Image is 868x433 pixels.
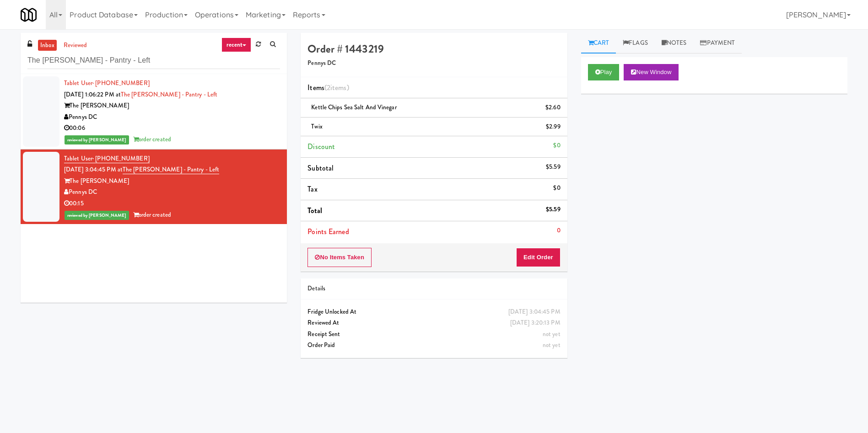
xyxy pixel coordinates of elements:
h4: Order # 1443219 [307,43,560,55]
span: Points Earned [307,226,349,237]
button: New Window [624,64,679,80]
span: (2 ) [324,82,349,93]
div: 00:15 [64,198,280,209]
li: Tablet User· [PHONE_NUMBER][DATE] 3:04:45 PM atThe [PERSON_NAME] - Pantry - LeftThe [PERSON_NAME]... [21,150,287,225]
img: Micromart [21,7,37,23]
span: Total [307,205,322,216]
span: Twix [311,122,322,131]
span: Discount [307,141,335,152]
a: Tablet User· [PHONE_NUMBER] [64,79,150,87]
span: reviewed by [PERSON_NAME] [65,211,129,220]
a: reviewed [61,40,90,51]
span: reviewed by [PERSON_NAME] [65,135,129,144]
div: $0 [553,182,560,194]
span: Tax [307,184,317,194]
span: order created [133,210,171,219]
span: Subtotal [307,163,334,173]
a: inbox [38,40,57,51]
a: Cart [581,33,616,53]
span: · [PHONE_NUMBER] [92,79,150,87]
div: Pennys DC [64,112,280,123]
div: Order Paid [307,340,560,351]
a: Payment [693,33,742,53]
span: · [PHONE_NUMBER] [92,154,150,163]
div: $5.59 [546,161,561,173]
button: No Items Taken [307,248,372,267]
div: Fridge Unlocked At [307,306,560,318]
a: The [PERSON_NAME] - Pantry - Left [123,165,219,174]
div: 0 [557,225,561,236]
span: order created [133,135,171,144]
div: The [PERSON_NAME] [64,100,280,112]
div: Reviewed At [307,317,560,329]
span: not yet [543,341,561,349]
span: Kettle Chips Sea Salt and Vinegar [311,103,396,112]
button: Play [588,64,620,80]
a: recent [221,37,252,52]
a: Flags [616,33,655,53]
div: $2.60 [545,102,561,113]
span: [DATE] 3:04:45 PM at [64,165,123,174]
div: $5.59 [546,204,561,215]
a: Notes [655,33,694,53]
ng-pluralize: items [330,82,347,93]
div: Details [307,283,560,294]
li: Tablet User· [PHONE_NUMBER][DATE] 1:06:22 PM atThe [PERSON_NAME] - Pantry - LeftThe [PERSON_NAME]... [21,74,287,150]
span: Items [307,82,349,93]
div: 00:06 [64,123,280,134]
div: The [PERSON_NAME] [64,176,280,187]
a: Tablet User· [PHONE_NUMBER] [64,154,150,163]
span: not yet [543,330,561,338]
span: [DATE] 1:06:22 PM at [64,90,121,99]
div: Pennys DC [64,187,280,198]
div: $0 [553,140,560,151]
div: [DATE] 3:20:13 PM [510,317,561,329]
div: [DATE] 3:04:45 PM [508,306,561,318]
button: Edit Order [516,248,561,267]
input: Search vision orders [27,52,280,69]
div: $2.99 [546,121,561,133]
a: The [PERSON_NAME] - Pantry - Left [121,90,217,99]
h5: Pennys DC [307,60,560,67]
div: Receipt Sent [307,329,560,340]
